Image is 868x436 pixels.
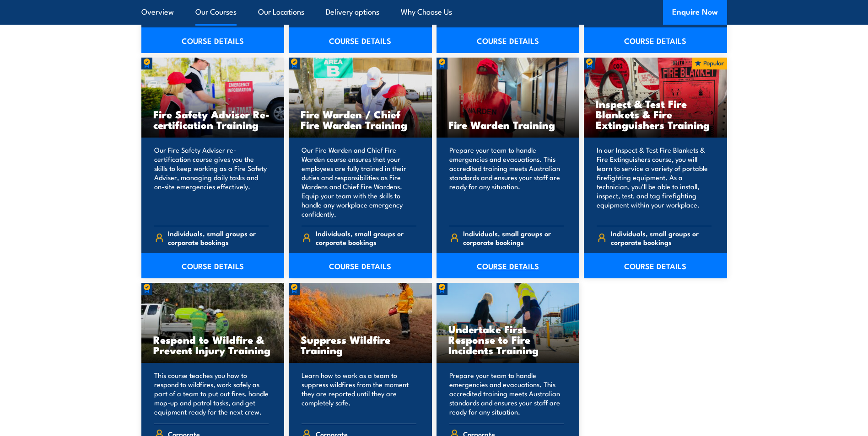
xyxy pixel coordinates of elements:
h3: Inspect & Test Fire Blankets & Fire Extinguishers Training [596,98,715,130]
a: COURSE DETAILS [289,253,432,278]
span: Individuals, small groups or corporate bookings [463,229,564,246]
a: COURSE DETAILS [584,27,727,53]
p: In our Inspect & Test Fire Blankets & Fire Extinguishers course, you will learn to service a vari... [597,145,712,218]
p: Learn how to work as a team to suppress wildfires from the moment they are reported until they ar... [302,371,416,416]
a: COURSE DETAILS [141,27,285,53]
p: Prepare your team to handle emergencies and evacuations. This accredited training meets Australia... [449,145,564,218]
h3: Respond to Wildfire & Prevent Injury Training [153,334,273,355]
h3: Fire Safety Adviser Re-certification Training [153,109,273,130]
p: This course teaches you how to respond to wildfires, work safely as part of a team to put out fir... [154,371,269,416]
span: Individuals, small groups or corporate bookings [611,229,712,246]
a: COURSE DETAILS [141,253,285,278]
p: Prepare your team to handle emergencies and evacuations. This accredited training meets Australia... [449,371,564,416]
h3: Fire Warden / Chief Fire Warden Training [301,109,420,130]
p: Our Fire Safety Adviser re-certification course gives you the skills to keep working as a Fire Sa... [154,145,269,218]
h3: Suppress Wildfire Training [301,334,420,355]
h3: Fire Warden Training [448,119,568,130]
p: Our Fire Warden and Chief Fire Warden course ensures that your employees are fully trained in the... [302,145,416,218]
a: COURSE DETAILS [584,253,727,278]
h3: Undertake First Response to Fire Incidents Training [448,324,568,355]
a: COURSE DETAILS [437,27,580,53]
span: Individuals, small groups or corporate bookings [316,229,416,246]
a: COURSE DETAILS [437,253,580,278]
a: COURSE DETAILS [289,27,432,53]
span: Individuals, small groups or corporate bookings [168,229,269,246]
